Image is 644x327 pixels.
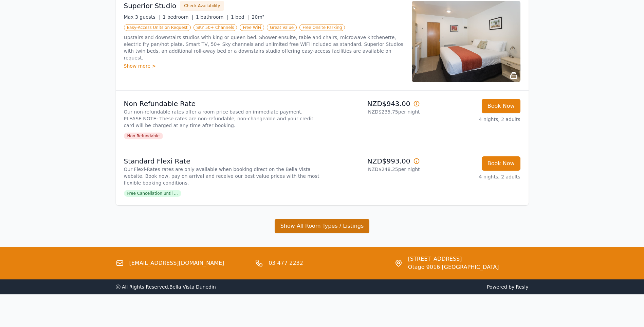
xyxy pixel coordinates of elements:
[124,108,319,129] p: Our non-refundable rates offer a room price based on immediate payment. PLEASE NOTE: These rates ...
[124,190,181,197] span: Free Cancellation until ...
[325,108,420,115] p: NZD$235.75 per night
[231,14,249,20] span: 1 bed |
[124,1,177,11] h3: Superior Studio
[124,133,163,139] span: Non Refundable
[269,259,303,267] a: 03 477 2232
[124,34,404,61] p: Upstairs and downstairs studios with king or queen bed. Shower ensuite, table and chairs, microwa...
[482,156,520,171] button: Book Now
[163,14,193,20] span: 1 bedroom |
[124,166,319,186] p: Our Flexi-Rates rates are only available when booking direct on the Bella Vista website. Book now...
[325,156,420,166] p: NZD$993.00
[425,116,520,123] p: 4 nights, 2 adults
[180,1,224,11] button: Check Availability
[124,14,160,20] span: Max 3 guests |
[482,99,520,113] button: Book Now
[325,283,529,290] span: Powered by
[275,219,370,233] button: Show All Room Types / Listings
[299,24,345,31] span: Free Onsite Parking
[408,263,499,271] span: Otago 9016 [GEOGRAPHIC_DATA]
[240,24,264,31] span: Free WiFi
[267,24,297,31] span: Great Value
[325,166,420,173] p: NZD$248.25 per night
[194,24,237,31] span: SKY 50+ Channels
[252,14,264,20] span: 20m²
[425,173,520,180] p: 4 nights, 2 adults
[129,259,224,267] a: [EMAIL_ADDRESS][DOMAIN_NAME]
[124,99,319,108] p: Non Refundable Rate
[325,99,420,108] p: NZD$943.00
[196,14,228,20] span: 1 bathroom |
[516,284,528,290] a: Resly
[124,63,404,69] div: Show more >
[124,24,191,31] span: Easy-Access Units on Request
[116,284,216,290] span: ⓒ All Rights Reserved. Bella Vista Dunedin
[124,156,319,166] p: Standard Flexi Rate
[408,255,499,263] span: [STREET_ADDRESS]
